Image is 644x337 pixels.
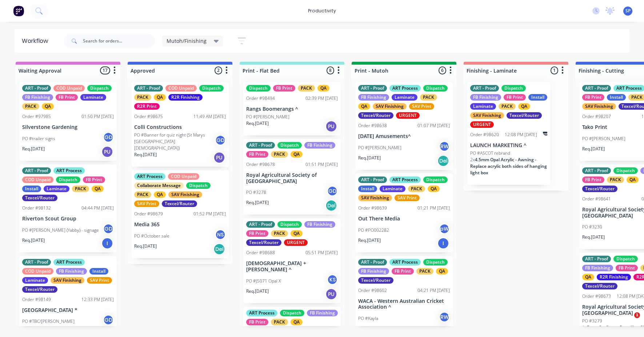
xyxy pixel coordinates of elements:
[134,85,163,92] div: ART - Proof
[134,191,151,198] div: PACK
[409,103,434,110] div: SAV Print
[22,307,114,313] p: [GEOGRAPHIC_DATA] *
[417,205,450,211] div: 01:21 PM [DATE]
[22,94,53,101] div: FB Finishing
[53,85,85,92] div: COD Unpaid
[389,176,421,183] div: ART Process
[89,268,108,275] div: Install
[358,145,401,151] p: PO #[PERSON_NAME]
[358,112,393,119] div: Texcel/Router
[22,186,41,192] div: Install
[423,85,448,92] div: Dispatch
[22,277,48,284] div: Laminate
[317,85,329,92] div: QA
[215,229,226,240] div: NS
[168,173,199,180] div: COD Unpaid
[246,120,269,127] p: Req. [DATE]
[53,259,85,265] div: ART Process
[277,142,302,149] div: Dispatch
[103,223,114,234] div: GD
[358,216,450,222] p: Out There Media
[291,151,303,158] div: QA
[19,82,117,161] div: ART - ProofCOD UnpaidDispatchFB FinishingFB PrintLaminatePACKQAOrder #9798501:50 PM [DATE]Silvers...
[165,85,197,92] div: COD Unpaid
[22,124,114,130] p: Silverstone Gardening
[358,287,387,294] div: Order #98602
[395,195,420,201] div: SAV Print
[51,277,84,284] div: SAV Finishing
[470,157,475,163] span: 2 x
[134,211,163,217] div: Order #98679
[134,233,169,239] p: PO #October sale
[582,167,611,174] div: ART - Proof
[199,85,224,92] div: Dispatch
[470,121,494,128] div: URGENT
[246,151,268,158] div: FB Print
[582,293,611,300] div: Order #98673
[392,94,417,101] div: Laminate
[582,85,611,92] div: ART - Proof
[246,114,289,120] p: PO #[PERSON_NAME]
[271,319,288,325] div: PACK
[167,37,207,45] span: Mutoh/Finishing
[396,112,420,119] div: URGENT
[87,277,112,284] div: SAV Print
[291,319,303,325] div: QA
[22,176,53,183] div: COD Unpaid
[582,94,604,101] div: FB Print
[80,94,106,101] div: Laminate
[83,176,105,183] div: FB Print
[439,223,450,234] div: pW
[22,146,45,152] p: Req. [DATE]
[627,176,639,183] div: QA
[13,5,24,16] img: Factory
[193,113,226,120] div: 11:49 AM [DATE]
[423,259,448,265] div: Dispatch
[22,318,75,325] p: PO #TBC/[PERSON_NAME]
[327,274,338,285] div: KS
[499,103,516,110] div: PACK
[358,298,450,310] p: WACA - Western Australian Cricket Association ^
[504,94,526,101] div: FB Print
[162,200,197,207] div: Texcel/Router
[168,94,203,101] div: R2R Finishing
[103,132,114,143] div: GD
[56,268,87,275] div: FB Finishing
[597,274,631,280] div: R2R Finishing
[22,103,39,110] div: PACK
[72,186,89,192] div: PACK
[613,256,638,262] div: Dispatch
[193,211,226,217] div: 01:52 PM [DATE]
[134,182,184,189] div: Collaborate Message
[134,132,215,151] p: PO #Banner for quiz night (St Marys [GEOGRAPHIC_DATA][DEMOGRAPHIC_DATA])
[304,142,335,149] div: FB Finishing
[22,296,51,303] div: Order #98149
[416,268,433,275] div: PACK
[246,189,266,196] p: PO #3278
[246,310,277,316] div: ART Process
[634,312,640,318] span: 1
[470,94,501,101] div: FB Finishing
[83,34,155,48] input: Search for orders...
[358,133,450,139] p: [DATE] Amusements^
[470,85,499,92] div: ART - Proof
[246,172,338,184] p: Royal Agricultural Society of [GEOGRAPHIC_DATA]
[358,122,387,129] div: Order #98638
[81,205,114,211] div: 04:44 PM [DATE]
[134,173,165,180] div: ART Process
[246,249,275,256] div: Order #98688
[582,224,602,230] p: PO #3230
[437,237,449,249] div: I
[243,218,341,303] div: ART - ProofDispatchFB FinishingFB PrintPACKQATexcel/RouterURGENTOrder #9868805:51 PM [DATE][DEMOG...
[186,182,211,189] div: Dispatch
[358,268,389,275] div: FB Finishing
[271,151,288,158] div: PACK
[437,155,449,167] div: Del
[501,85,526,92] div: Dispatch
[582,318,602,324] p: PO #3279
[56,176,80,183] div: Dispatch
[470,103,496,110] div: Laminate
[154,191,166,198] div: QA
[327,186,338,196] div: GD
[246,260,338,273] p: [DEMOGRAPHIC_DATA] + [PERSON_NAME] ^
